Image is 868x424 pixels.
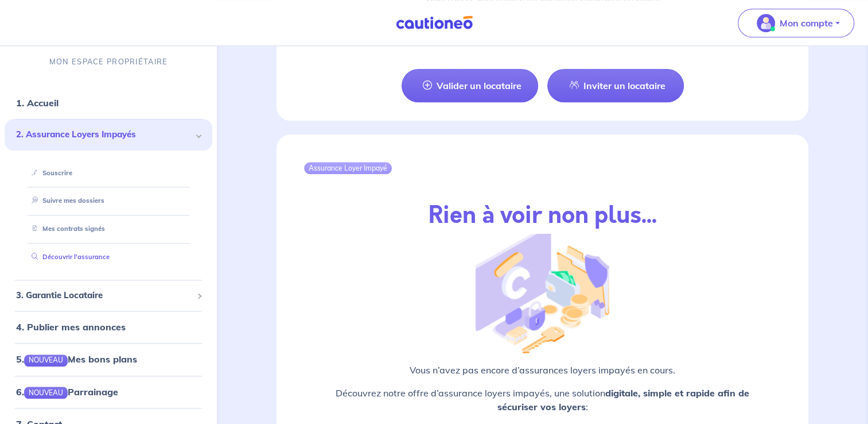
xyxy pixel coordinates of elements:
[547,69,684,102] a: Inviter un locataire
[5,315,212,338] div: 4. Publier mes annonces
[18,163,198,182] div: Souscrire
[304,162,392,174] div: Assurance Loyer Impayé
[18,191,198,210] div: Suivre mes dossiers
[18,248,198,267] div: Découvrir l'assurance
[16,321,126,333] a: 4. Publier mes annonces
[497,387,750,413] strong: digitale, simple et rapide afin de sécuriser vos loyers
[16,353,137,365] a: 5.NOUVEAUMes bons plans
[5,380,212,403] div: 6.NOUVEAUParrainage
[738,9,854,37] button: illu_account_valid_menu.svgMon compte
[49,56,168,67] p: MON ESPACE PROPRIÉTAIRE
[16,97,59,109] a: 1. Accueil
[5,119,212,151] div: 2. Assurance Loyers Impayés
[27,253,110,261] a: Découvrir l'assurance
[16,128,192,141] span: 2. Assurance Loyers Impayés
[304,363,781,377] p: Vous n’avez pas encore d’assurances loyers impayés en cours.
[5,348,212,371] div: 5.NOUVEAUMes bons plans
[18,219,198,238] div: Mes contrats signés
[476,225,609,354] img: illu_empty_gli.png
[757,14,775,32] img: illu_account_valid_menu.svg
[5,284,212,307] div: 3. Garantie Locataire
[780,16,833,30] p: Mon compte
[304,386,781,414] p: Découvrez notre offre d’assurance loyers impayés, une solution :
[429,202,657,229] h2: Rien à voir non plus...
[16,386,118,397] a: 6.NOUVEAUParrainage
[402,69,538,102] a: Valider un locataire
[391,16,477,30] img: Cautioneo
[27,168,72,176] a: Souscrire
[27,196,104,205] a: Suivre mes dossiers
[27,225,105,233] a: Mes contrats signés
[5,91,212,114] div: 1. Accueil
[16,289,192,302] span: 3. Garantie Locataire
